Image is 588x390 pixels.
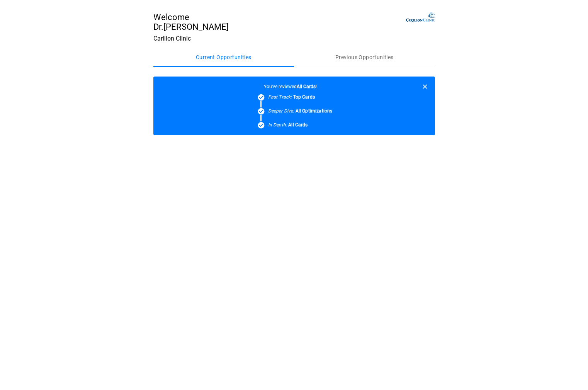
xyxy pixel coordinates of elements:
[196,54,251,61] span: Current Opportunities
[160,84,421,89] span: You've reviewed !
[153,12,229,22] span: Welcome
[335,54,394,61] span: Previous Opportunities
[153,22,229,32] span: Dr. [PERSON_NAME]
[268,108,294,114] em: Deeper Dive:
[268,122,287,128] em: In Depth:
[293,94,315,100] b: Top Cards
[296,108,333,114] b: All Optimizations
[153,35,191,42] span: Carilion Clinic
[268,94,292,100] em: Fast Track:
[288,122,308,128] b: All Cards
[297,84,316,89] b: All Cards
[406,12,435,22] img: Site Logo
